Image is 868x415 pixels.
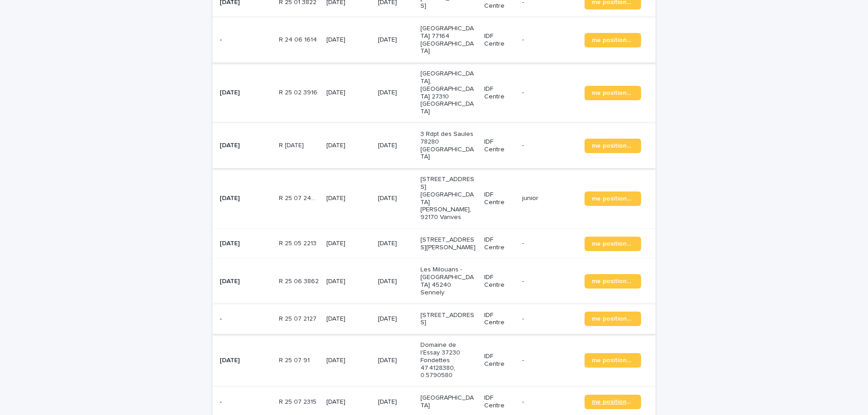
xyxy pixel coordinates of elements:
p: [DATE] [220,357,272,364]
p: R 24 06 1614 [279,34,319,44]
span: me positionner [592,90,634,96]
p: - [220,315,272,323]
p: [DATE] [326,278,371,285]
tr: [DATE]R 25 02 3916R 25 02 3916 [DATE][DATE][GEOGRAPHIC_DATA], [GEOGRAPHIC_DATA] 27310 [GEOGRAPHIC... [212,63,656,123]
tr: [DATE]R 25 06 3862R 25 06 3862 [DATE][DATE]Les Milouans - [GEOGRAPHIC_DATA] 45240 SennelyIDF Cent... [212,259,656,304]
tr: [DATE]R 25 07 2460R 25 07 2460 [DATE][DATE][STREET_ADDRESS] [GEOGRAPHIC_DATA][PERSON_NAME], 92170... [212,168,656,229]
p: - [522,89,577,97]
p: [DATE] [378,36,414,44]
p: [DATE] [326,195,371,202]
tr: [DATE]R 25 07 91R 25 07 91 [DATE][DATE]Domaine de l'Essay 37230 Fondettes 47.4128380, 0.5790580ID... [212,334,656,387]
p: R 25 05 2213 [279,238,318,247]
span: me positionner [592,399,634,405]
p: - [220,398,272,406]
a: me positionner [585,312,641,326]
p: - [522,278,577,285]
span: me positionner [592,241,634,247]
p: [DATE] [378,278,414,285]
a: me positionner [585,139,641,153]
tr: [DATE]R 25 05 2213R 25 05 2213 [DATE][DATE][STREET_ADDRESS][PERSON_NAME]IDF Centre-me positionner [212,228,656,259]
p: [DATE] [326,315,371,323]
p: [DATE] [378,195,414,202]
span: me positionner [592,143,634,149]
p: IDF Centre [484,274,515,289]
p: - [522,315,577,323]
tr: [DATE]R [DATE]R [DATE] [DATE][DATE]3 Rdpt des Saules 78280 [GEOGRAPHIC_DATA]IDF Centre-me positio... [212,123,656,168]
p: - [522,142,577,149]
a: me positionner [585,33,641,47]
p: [DATE] [326,89,371,97]
p: [DATE] [378,315,414,323]
p: R [DATE] [279,140,306,149]
p: [DATE] [326,357,371,364]
span: me positionner [592,357,634,364]
p: [DATE] [220,240,272,247]
p: IDF Centre [484,85,515,101]
p: R 25 07 2315 [279,396,318,406]
p: IDF Centre [484,312,515,327]
span: me positionner [592,196,634,202]
p: IDF Centre [484,353,515,368]
p: [DATE] [326,240,371,247]
p: - [522,240,577,247]
p: [DATE] [378,357,414,364]
p: R 25 06 3862 [279,276,321,285]
p: R 25 07 2460 [279,193,321,202]
a: me positionner [585,237,641,251]
p: R 25 07 2127 [279,313,318,323]
p: [DATE] [220,142,272,149]
p: junior [522,195,577,202]
p: [DATE] [220,195,272,202]
a: me positionner [585,86,641,100]
p: IDF Centre [484,236,515,252]
p: - [522,357,577,364]
p: [STREET_ADDRESS] [420,312,477,327]
p: [DATE] [326,398,371,406]
p: IDF Centre [484,191,515,206]
p: - [522,398,577,406]
p: [DATE] [326,36,371,44]
p: IDF Centre [484,138,515,154]
p: R 25 07 91 [279,355,311,364]
p: [GEOGRAPHIC_DATA], [GEOGRAPHIC_DATA] 27310 [GEOGRAPHIC_DATA] [420,70,477,116]
p: [DATE] [220,89,272,97]
a: me positionner [585,395,641,409]
span: me positionner [592,278,634,284]
p: Domaine de l'Essay 37230 Fondettes 47.4128380, 0.5790580 [420,341,477,379]
p: IDF Centre [484,33,515,48]
p: Les Milouans - [GEOGRAPHIC_DATA] 45240 Sennely [420,266,477,296]
p: - [522,36,577,44]
span: me positionner [592,316,634,322]
tr: -R 25 07 2127R 25 07 2127 [DATE][DATE][STREET_ADDRESS]IDF Centre-me positionner [212,304,656,334]
a: me positionner [585,274,641,289]
p: IDF Centre [484,394,515,410]
p: [DATE] [220,278,272,285]
p: [DATE] [326,142,371,149]
p: R 25 02 3916 [279,87,319,97]
p: [DATE] [378,398,414,406]
p: [DATE] [378,240,414,247]
p: [GEOGRAPHIC_DATA] [420,394,477,410]
p: [DATE] [378,142,414,149]
span: me positionner [592,37,634,43]
p: [DATE] [378,89,414,97]
p: - [220,36,272,44]
a: me positionner [585,353,641,368]
tr: -R 24 06 1614R 24 06 1614 [DATE][DATE][GEOGRAPHIC_DATA] 77164 [GEOGRAPHIC_DATA]IDF Centre-me posi... [212,17,656,62]
a: me positionner [585,191,641,206]
p: [STREET_ADDRESS] [GEOGRAPHIC_DATA][PERSON_NAME], 92170 Vanves [420,176,477,221]
p: [GEOGRAPHIC_DATA] 77164 [GEOGRAPHIC_DATA] [420,25,477,55]
p: 3 Rdpt des Saules 78280 [GEOGRAPHIC_DATA] [420,131,477,161]
p: [STREET_ADDRESS][PERSON_NAME] [420,236,477,252]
